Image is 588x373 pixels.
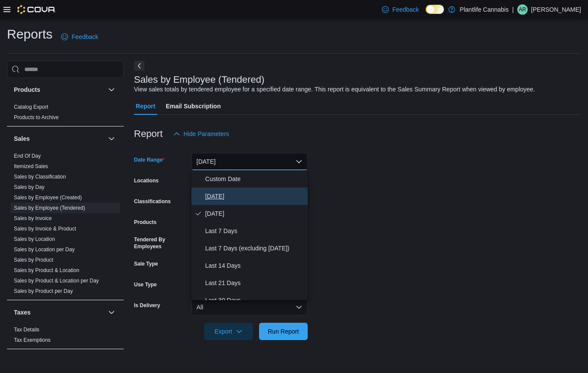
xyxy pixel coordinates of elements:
span: Last 21 Days [205,278,304,288]
label: Date Range [134,156,165,163]
span: AR [519,4,526,15]
span: Sales by Day [14,184,45,191]
button: Taxes [14,308,105,317]
a: Sales by Location per Day [14,247,75,253]
span: Export [210,323,248,340]
span: Sales by Location per Day [14,246,75,253]
label: Is Delivery [134,302,160,309]
button: Products [14,85,105,94]
img: Cova [17,5,56,14]
span: [DATE] [205,191,304,201]
a: Sales by Invoice [14,215,52,221]
span: Dark Mode [426,14,426,14]
h3: Sales [14,134,30,143]
div: Sales [7,151,124,300]
p: | [512,4,514,15]
span: Sales by Product [14,256,53,263]
a: Sales by Invoice & Product [14,226,76,232]
a: Feedback [58,28,102,45]
a: Sales by Product per Day [14,288,73,294]
button: Sales [14,134,105,143]
span: Sales by Product & Location per Day [14,277,99,284]
span: End Of Day [14,152,41,159]
h3: Sales by Employee (Tendered) [134,75,265,85]
a: Products to Archive [14,114,59,120]
button: Sales [106,133,117,144]
button: [DATE] [191,153,308,170]
div: Products [7,102,124,126]
span: Itemized Sales [14,163,48,170]
span: Hide Parameters [184,130,229,138]
span: Sales by Classification [14,173,66,180]
span: Catalog Export [14,104,48,110]
span: Report [136,97,155,115]
h1: Reports [7,26,53,43]
div: Taxes [7,324,124,349]
span: Feedback [392,5,419,14]
span: Sales by Product & Location [14,267,79,274]
span: Sales by Invoice [14,215,52,222]
span: Last 30 Days [205,295,304,305]
span: Sales by Invoice & Product [14,225,76,232]
label: Use Type [134,281,157,288]
span: Tax Details [14,326,39,333]
span: Sales by Employee (Tendered) [14,204,85,211]
a: Sales by Classification [14,174,66,180]
span: Email Subscription [166,97,221,115]
div: Select listbox [191,170,308,300]
a: Tax Details [14,327,39,333]
a: Feedback [378,1,422,18]
span: Feedback [72,32,98,41]
span: [DATE] [205,208,304,219]
a: Sales by Employee (Tendered) [14,205,85,211]
label: Products [134,219,157,226]
span: Last 14 Days [205,260,304,271]
button: Hide Parameters [170,125,233,143]
a: Sales by Product & Location [14,267,79,273]
button: Next [134,61,145,71]
label: Sale Type [134,260,158,267]
p: [PERSON_NAME] [531,4,581,15]
span: Sales by Employee (Created) [14,194,82,201]
label: Classifications [134,198,171,205]
h3: Report [134,129,163,139]
a: Tax Exemptions [14,337,51,343]
button: Export [204,323,253,340]
div: April Rose [517,4,528,15]
span: Run Report [268,327,299,336]
a: Sales by Location [14,236,55,242]
a: End Of Day [14,153,41,159]
h3: Taxes [14,308,31,317]
span: Last 7 Days (excluding [DATE]) [205,243,304,253]
button: Products [106,84,117,95]
label: Tendered By Employees [134,236,188,250]
button: Taxes [106,307,117,318]
button: Run Report [259,323,308,340]
div: View sales totals by tendered employee for a specified date range. This report is equivalent to t... [134,85,535,94]
p: Plantlife Cannabis [460,4,509,15]
span: Sales by Location [14,236,55,243]
a: Sales by Day [14,184,45,190]
span: Last 7 Days [205,226,304,236]
label: Locations [134,177,159,184]
span: Custom Date [205,174,304,184]
h3: Products [14,85,40,94]
a: Catalog Export [14,104,48,110]
span: Tax Exemptions [14,337,51,344]
a: Sales by Product [14,257,53,263]
a: Sales by Employee (Created) [14,195,82,201]
span: Sales by Product per Day [14,288,73,295]
a: Sales by Product & Location per Day [14,278,99,284]
input: Dark Mode [426,5,444,14]
a: Itemized Sales [14,163,48,169]
button: All [191,298,308,316]
span: Products to Archive [14,114,59,121]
